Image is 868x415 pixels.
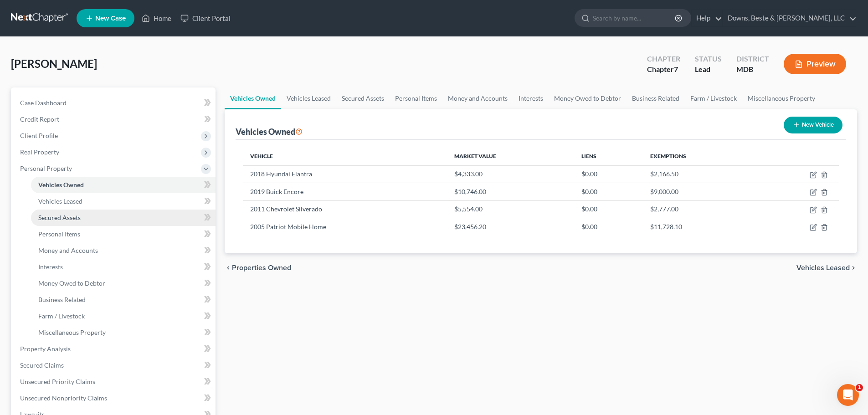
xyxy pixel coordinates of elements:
a: Farm / Livestock [31,308,216,324]
span: Properties Owned [232,264,291,272]
a: Interests [31,259,216,275]
td: $11,728.10 [643,218,757,235]
button: New Vehicle [784,117,842,133]
span: Property Analysis [20,345,71,353]
a: Secured Assets [336,87,390,109]
a: Property Analysis [13,341,216,357]
a: Farm / Livestock [685,87,742,109]
a: Money Owed to Debtor [31,275,216,292]
span: Farm / Livestock [38,312,85,320]
span: Secured Claims [20,361,64,369]
a: Vehicles Owned [31,177,216,193]
span: Client Profile [20,132,58,139]
td: 2011 Chevrolet Silverado [243,200,447,218]
span: Interests [38,263,63,271]
span: Vehicles Leased [38,197,82,205]
span: 7 [674,65,678,73]
span: Unsecured Priority Claims [20,378,95,385]
a: Client Portal [176,10,235,26]
th: Market Value [447,147,574,165]
a: Secured Assets [31,210,216,226]
td: $2,777.00 [643,200,757,218]
a: Secured Claims [13,357,216,374]
th: Exemptions [643,147,757,165]
span: Real Property [20,148,59,156]
input: Search by name... [593,10,676,26]
a: Miscellaneous Property [742,87,821,109]
div: Chapter [647,54,680,64]
td: $23,456.20 [447,218,574,235]
span: [PERSON_NAME] [11,57,97,70]
button: Preview [784,54,846,74]
td: 2019 Buick Encore [243,183,447,200]
a: Vehicles Leased [281,87,336,109]
a: Personal Items [390,87,442,109]
td: $0.00 [574,200,643,218]
div: Vehicles Owned [236,126,303,137]
a: Unsecured Priority Claims [13,374,216,390]
a: Credit Report [13,111,216,128]
td: $4,333.00 [447,165,574,183]
span: Money and Accounts [38,246,98,254]
iframe: Intercom live chat [837,384,859,406]
span: Vehicles Leased [796,264,850,272]
a: Interests [513,87,549,109]
a: Vehicles Owned [225,87,281,109]
td: $5,554.00 [447,200,574,218]
button: chevron_left Properties Owned [225,264,291,272]
div: Lead [695,64,722,75]
span: Case Dashboard [20,99,67,107]
div: Status [695,54,722,64]
th: Vehicle [243,147,447,165]
span: Business Related [38,296,86,303]
td: $2,166.50 [643,165,757,183]
span: Miscellaneous Property [38,328,106,336]
span: Money Owed to Debtor [38,279,105,287]
div: District [736,54,769,64]
td: 2018 Hyundai Elantra [243,165,447,183]
a: Money and Accounts [31,242,216,259]
a: Business Related [31,292,216,308]
span: Vehicles Owned [38,181,84,189]
span: Secured Assets [38,214,81,221]
a: Case Dashboard [13,95,216,111]
td: 2005 Patriot Mobile Home [243,218,447,235]
a: Downs, Beste & [PERSON_NAME], LLC [723,10,857,26]
div: MDB [736,64,769,75]
td: $0.00 [574,165,643,183]
a: Miscellaneous Property [31,324,216,341]
span: New Case [95,15,126,22]
td: $0.00 [574,183,643,200]
a: Money and Accounts [442,87,513,109]
td: $9,000.00 [643,183,757,200]
i: chevron_right [850,264,857,272]
a: Business Related [627,87,685,109]
a: Unsecured Nonpriority Claims [13,390,216,406]
div: Chapter [647,64,680,75]
td: $0.00 [574,218,643,235]
a: Home [137,10,176,26]
span: Personal Property [20,164,72,172]
span: 1 [856,384,863,391]
button: Vehicles Leased chevron_right [796,264,857,272]
a: Money Owed to Debtor [549,87,627,109]
span: Credit Report [20,115,59,123]
a: Personal Items [31,226,216,242]
a: Vehicles Leased [31,193,216,210]
a: Help [692,10,722,26]
td: $10,746.00 [447,183,574,200]
span: Personal Items [38,230,80,238]
span: Unsecured Nonpriority Claims [20,394,107,402]
i: chevron_left [225,264,232,272]
th: Liens [574,147,643,165]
